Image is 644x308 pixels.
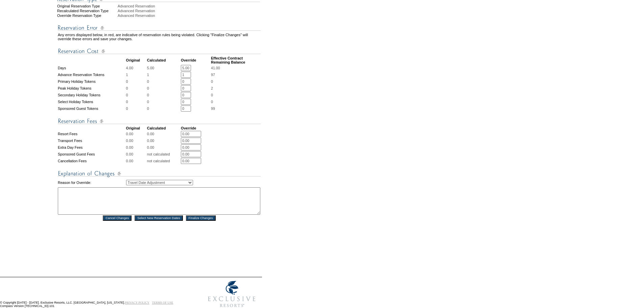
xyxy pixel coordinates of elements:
td: not calculated [147,151,180,157]
td: 0 [126,92,146,98]
input: Select New Reservation Dates [135,215,183,221]
td: Extra Day Fees [58,144,125,150]
td: Sponsored Guest Fees [58,151,125,157]
td: 0.00 [147,138,180,144]
td: 0.00 [126,151,146,157]
td: 5.00 [147,65,180,71]
td: 0 [126,105,146,112]
td: Calculated [147,126,180,130]
td: Reason for Override: [58,179,125,187]
td: Transport Fees [58,138,125,144]
td: 0.00 [147,131,180,137]
td: 0 [147,85,180,91]
td: 0 [126,85,146,91]
td: 0 [126,99,146,105]
td: Peak Holiday Tokens [58,85,125,91]
span: 0 [211,93,213,97]
td: Days [58,65,125,71]
img: Explanation of Changes [58,169,261,178]
td: Any errors displayed below, in red, are indicative of reservation rules being violated. Clicking ... [58,33,261,41]
a: PRIVACY POLICY [125,301,149,304]
img: Reservation Errors [58,24,261,32]
td: 0.00 [126,138,146,144]
td: Override [181,126,210,130]
span: 97 [211,73,215,77]
td: Override [181,56,210,64]
td: 0 [126,78,146,85]
td: Secondary Holiday Tokens [58,92,125,98]
div: Advanced Reservation [118,9,261,13]
td: 0 [147,105,180,112]
a: TERMS OF USE [152,301,173,304]
td: Resort Fees [58,131,125,137]
td: Effective Contract Remaining Balance [211,56,261,64]
div: Advanced Reservation [118,14,261,18]
td: Calculated [147,56,180,64]
span: 99 [211,106,215,111]
td: Sponsored Guest Tokens [58,105,125,112]
span: 0 [211,100,213,104]
img: Reservation Fees [58,117,261,125]
div: Advanced Reservation [118,4,261,8]
td: 0.00 [147,144,180,150]
input: Finalize Changes [186,215,216,221]
td: not calculated [147,158,180,164]
span: 41.00 [211,66,220,70]
td: 1 [147,72,180,78]
td: Original [126,126,146,130]
td: Select Holiday Tokens [58,99,125,105]
td: Cancellation Fees [58,158,125,164]
div: Override Reservation Type [57,14,117,18]
input: Cancel Changes [103,215,132,221]
span: 2 [211,86,213,90]
td: Original [126,56,146,64]
td: 0.00 [126,131,146,137]
td: 0 [147,99,180,105]
td: 0 [147,92,180,98]
img: Reservation Cost [58,47,261,55]
td: 0.00 [126,144,146,150]
td: Primary Holiday Tokens [58,78,125,85]
td: 1 [126,72,146,78]
td: Advance Reservation Tokens [58,72,125,78]
span: 0 [211,79,213,84]
td: 0.00 [126,158,146,164]
div: Original Reservation Type [57,4,117,8]
td: 4.00 [126,65,146,71]
div: Recalculated Reservation Type [57,9,117,13]
td: 0 [147,78,180,85]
